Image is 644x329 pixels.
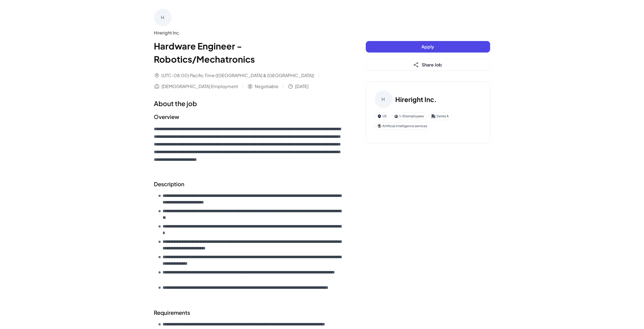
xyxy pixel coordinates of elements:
h2: Description [154,180,344,188]
span: Share Job [422,62,442,68]
button: Apply [366,41,490,53]
div: H [154,9,172,26]
div: H [375,91,392,108]
span: [DEMOGRAPHIC_DATA] Employment [162,83,238,90]
span: Negotiable [255,83,279,90]
div: US [375,112,390,120]
h1: About the job [154,98,344,108]
div: Series A [429,112,451,120]
div: Artificial intelligence services [375,122,430,130]
span: Apply [422,44,434,50]
h2: Requirements [154,308,344,317]
h3: Hireright Inc. [396,94,437,104]
h1: Hardware Engineer - Robotics/Mechatronics [154,39,344,66]
span: [DATE] [295,83,309,90]
h2: Overview [154,113,344,121]
span: (UTC-08:00) Pacific Time ([GEOGRAPHIC_DATA] & [GEOGRAPHIC_DATA]) [162,72,314,79]
div: Hireright Inc. [154,30,344,36]
div: 1-50 employees [392,112,427,120]
button: Share Job [366,59,490,71]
